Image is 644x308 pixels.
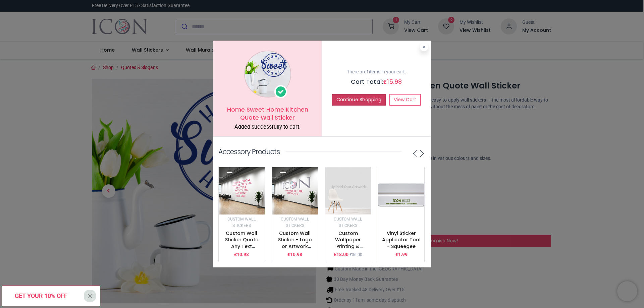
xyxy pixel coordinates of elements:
[334,217,362,228] small: Custom Wall Stickers
[366,69,369,74] b: 1
[234,251,249,258] p: £
[281,216,309,228] a: Custom Wall Stickers
[227,217,256,228] small: Custom Wall Stickers
[336,252,348,257] span: 18.00
[290,252,302,257] span: 10.98
[218,147,280,157] p: Accessory Products
[387,78,402,86] span: 15.98
[350,252,362,258] small: £
[278,230,312,269] a: Custom Wall Sticker - Logo or Artwork Printing - Upload your design
[244,51,291,98] img: image_1024
[332,230,364,263] a: Custom Wallpaper Printing & Custom Wall Murals
[218,106,317,122] h5: Home Sweet Home Kitchen Quote Wall Sticker
[382,230,421,250] a: Vinyl Sticker Applicator Tool - Squeegee
[332,94,386,106] button: Continue Shopping
[281,217,309,228] small: Custom Wall Stickers
[334,216,362,228] a: Custom Wall Stickers
[222,230,261,263] a: Custom Wall Sticker Quote Any Text & Colour - Vinyl Lettering
[287,251,302,258] p: £
[219,167,265,214] img: image_512
[227,216,256,228] a: Custom Wall Stickers
[398,252,408,257] span: 1.99
[218,123,317,131] div: Added successfully to cart.
[334,251,348,258] p: £
[378,167,424,221] img: image_512
[352,252,362,257] span: 36.00
[327,78,426,86] h5: Cart Total:
[327,69,426,75] p: There are items in your cart.
[383,78,402,86] span: £
[395,251,408,258] p: £
[272,167,318,214] img: image_512
[325,167,371,214] img: image_512
[389,94,421,106] a: View Cart
[237,252,249,257] span: 10.98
